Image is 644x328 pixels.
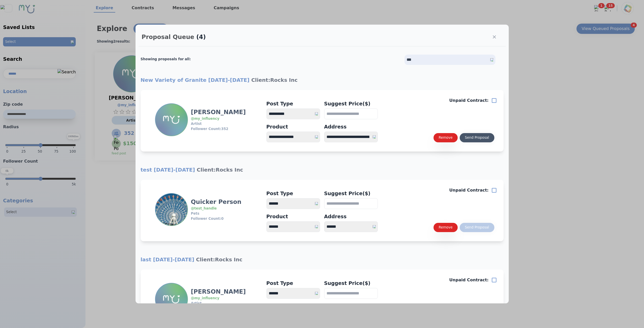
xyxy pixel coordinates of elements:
[191,287,246,296] h3: [PERSON_NAME]
[439,135,453,140] div: Remove
[191,301,246,306] h3: Artist
[191,198,242,206] h3: Quicker Person
[156,194,187,225] img: Profile
[266,123,320,131] div: Product
[460,133,494,142] button: Send Proposal
[142,34,194,40] h2: Proposal Queue
[324,280,378,287] h4: Suggest Price($)
[191,117,219,121] a: @my_influency
[196,256,242,263] span: Client: Rocks Inc
[191,296,219,300] a: @my_influency
[251,77,297,83] span: Client: Rocks Inc
[191,126,246,132] h3: Follower Count: 352
[439,225,453,230] div: Remove
[196,34,206,40] span: (4)
[191,121,246,126] h3: Artist
[266,100,320,107] h4: Post Type
[191,206,217,210] a: @test_handle
[324,213,378,220] div: Address
[266,303,320,310] div: Product
[141,54,191,65] h2: Showing proposals for
[266,213,320,220] div: Product
[141,166,504,174] h2: test [DATE] - [DATE]
[434,133,458,142] button: Remove
[156,283,187,315] img: Profile
[449,277,488,283] p: Unpaid Contract:
[141,76,504,84] h2: New Variety of Granite [DATE] - [DATE]
[324,303,378,310] div: Address
[449,97,488,104] p: Unpaid Contract:
[465,225,489,230] div: Send Proposal
[324,190,378,197] h4: Suggest Price($)
[324,100,378,107] h4: Suggest Price($)
[434,223,458,232] button: Remove
[185,57,191,62] div: all :
[266,190,320,197] h4: Post Type
[266,280,320,287] h4: Post Type
[449,187,488,193] p: Unpaid Contract:
[324,123,378,131] div: Address
[191,216,242,221] h3: Follower Count: 0
[141,256,504,263] h2: last [DATE] - [DATE]
[191,211,242,216] h3: Pets
[465,135,489,140] div: Send Proposal
[197,167,243,173] span: Client: Rocks Inc
[460,223,494,232] button: Send Proposal
[156,104,187,136] img: Profile
[191,108,246,116] h3: [PERSON_NAME]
